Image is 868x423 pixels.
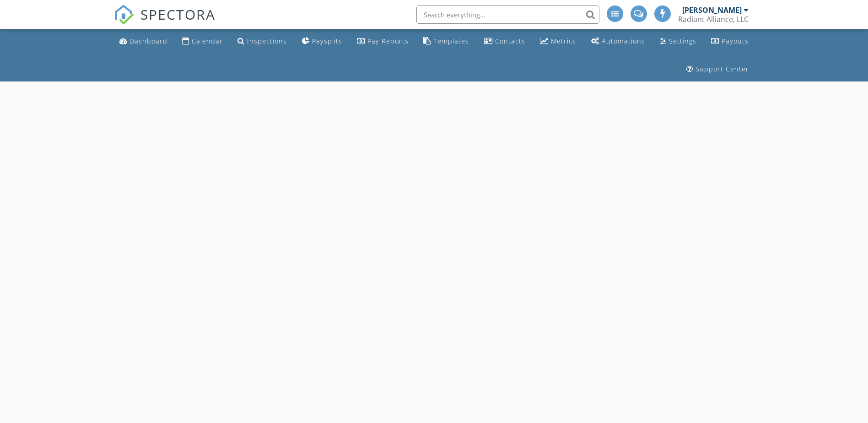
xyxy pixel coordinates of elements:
[129,37,167,45] div: Dashboard
[683,61,753,78] a: Support Center
[114,5,134,25] img: The Best Home Inspection Software - Spectora
[140,5,216,24] span: SPECTORA
[656,33,700,50] a: Settings
[298,33,346,50] a: Paysplits
[722,37,749,45] div: Payouts
[707,33,752,50] a: Payouts
[588,33,649,50] a: Automations (Basic)
[353,33,412,50] a: Pay Reports
[480,33,529,50] a: Contacts
[234,33,291,50] a: Inspections
[682,5,742,15] div: [PERSON_NAME]
[551,37,576,45] div: Metrics
[695,65,749,73] div: Support Center
[495,37,525,45] div: Contacts
[178,33,226,50] a: Calendar
[116,33,171,50] a: Dashboard
[602,37,645,45] div: Automations
[192,37,223,45] div: Calendar
[536,33,580,50] a: Metrics
[433,37,469,45] div: Templates
[420,33,473,50] a: Templates
[669,37,696,45] div: Settings
[312,37,342,45] div: Paysplits
[114,12,216,32] a: SPECTORA
[678,15,749,24] div: Radiant Alliance, LLC
[416,5,599,24] input: Search everything...
[367,37,409,45] div: Pay Reports
[247,37,287,45] div: Inspections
